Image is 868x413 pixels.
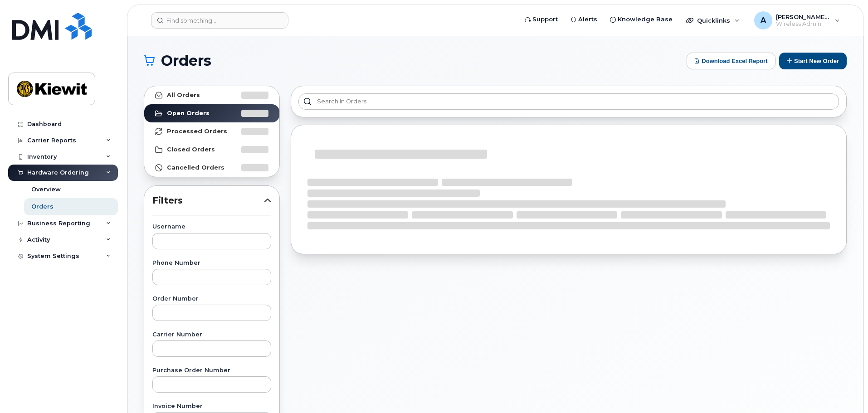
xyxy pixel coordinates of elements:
[152,296,271,302] label: Order Number
[167,164,224,171] strong: Cancelled Orders
[152,332,271,338] label: Carrier Number
[167,128,227,135] strong: Processed Orders
[167,92,200,99] strong: All Orders
[144,141,279,159] a: Closed Orders
[152,194,264,207] span: Filters
[167,146,215,153] strong: Closed Orders
[152,403,271,409] label: Invoice Number
[144,86,279,104] a: All Orders
[167,110,210,117] strong: Open Orders
[687,53,775,69] button: Download Excel Report
[152,224,271,230] label: Username
[779,53,847,69] button: Start New Order
[144,122,279,141] a: Processed Orders
[161,54,211,68] span: Orders
[144,159,279,177] a: Cancelled Orders
[298,93,839,110] input: Search in orders
[152,368,271,374] label: Purchase Order Number
[144,104,279,122] a: Open Orders
[152,260,271,266] label: Phone Number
